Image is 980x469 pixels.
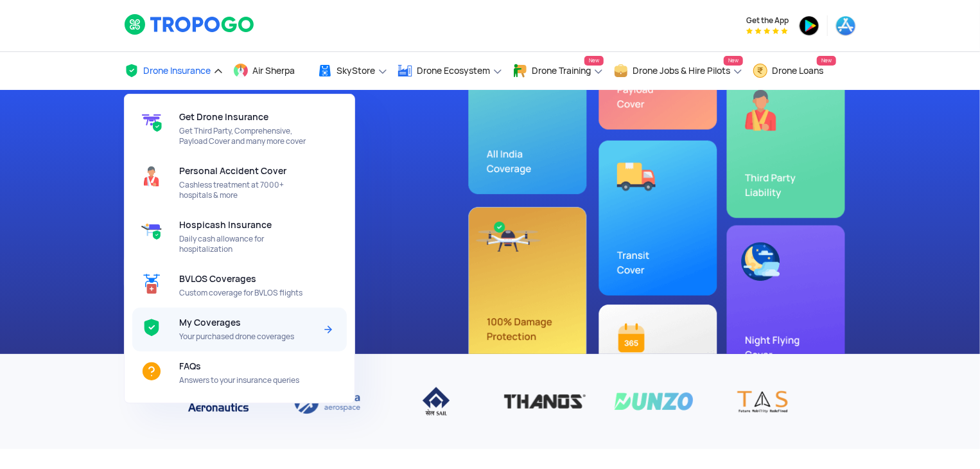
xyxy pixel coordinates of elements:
img: ic_BVLOS%20Coverages.svg [141,274,162,294]
span: Drone Training [532,66,591,76]
img: App Raking [746,28,788,34]
img: ic_hospicash.svg [141,220,162,240]
span: Drone Ecosystem [417,66,490,76]
img: ic_playstore.png [799,15,819,36]
a: Air Sherpa [233,52,308,90]
img: ic_pacover_header.svg [141,166,162,186]
a: Drone Jobs & Hire PilotsNew [613,52,743,90]
a: BVLOS CoveragesCustom coverage for BVLOS flights [132,264,347,308]
img: ic_mycoverage.svg [141,317,162,338]
span: FAQs [179,361,201,371]
img: ic_FAQs.svg [141,361,162,382]
span: Custom coverage for BVLOS flights [179,288,315,298]
span: Air Sherpa [252,66,295,76]
span: Answers to your insurance queries [179,375,315,385]
img: get-drone-insurance.svg [141,112,162,132]
a: SkyStore [317,52,388,90]
img: TAS [718,386,808,417]
span: Drone Insurance [143,66,211,76]
span: Get Drone Insurance [179,112,268,122]
a: Personal Accident CoverCashless treatment at 7000+ hospitals & more [132,156,347,210]
span: New [724,56,743,66]
img: IISCO Steel Plant [391,386,481,417]
img: Dunzo [609,386,699,417]
img: ic_appstore.png [836,15,856,36]
a: Drone Insurance [124,52,223,90]
span: Drone Loans [772,66,823,76]
span: SkyStore [337,66,375,76]
span: Cashless treatment at 7000+ hospitals & more [179,180,315,200]
a: Drone LoansNew [753,52,836,90]
img: Arrow [320,322,336,337]
a: Drone Ecosystem [398,52,503,90]
span: Your purchased drone coverages [179,332,315,342]
span: Personal Accident Cover [179,166,286,176]
span: Drone Jobs & Hire Pilots [633,66,730,76]
span: My Coverages [179,317,241,328]
span: Get Third Party, Comprehensive, Payload Cover and many more cover [179,126,315,146]
a: Get Drone InsuranceGet Third Party, Comprehensive, Payload Cover and many more cover [132,102,347,156]
img: logoHeader.svg [124,13,256,35]
a: Drone TrainingNew [512,52,604,90]
span: Daily cash allowance for hospitalization [179,234,315,254]
span: BVLOS Coverages [179,274,256,284]
a: Hospicash InsuranceDaily cash allowance for hospitalization [132,210,347,264]
span: New [817,56,836,66]
img: Thanos Technologies [500,386,590,417]
span: Get the App [746,15,789,26]
span: Hospicash Insurance [179,220,272,230]
span: New [584,56,604,66]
